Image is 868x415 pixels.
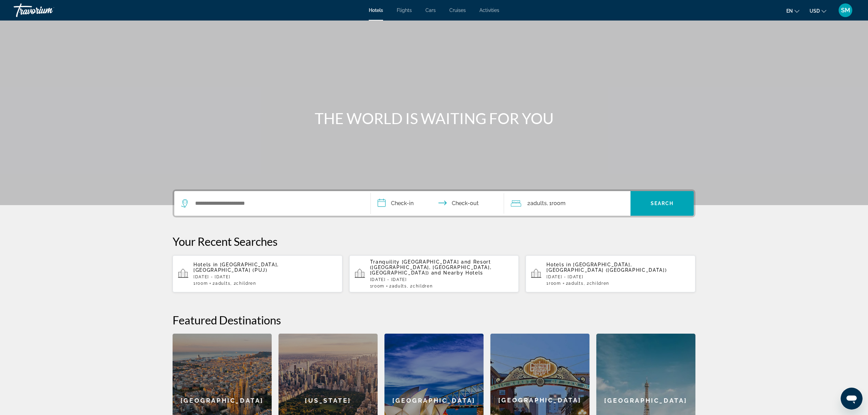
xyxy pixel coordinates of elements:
[173,255,342,293] button: Hotels in [GEOGRAPHIC_DATA], [GEOGRAPHIC_DATA] (PUJ)[DATE] - [DATE]1Room2Adults, 2Children
[392,284,407,289] span: Adults
[407,284,433,289] span: , 2
[546,262,667,273] span: [GEOGRAPHIC_DATA], [GEOGRAPHIC_DATA] ([GEOGRAPHIC_DATA])
[193,262,279,273] span: [GEOGRAPHIC_DATA], [GEOGRAPHIC_DATA] (PUJ)
[193,262,218,267] span: Hotels in
[14,1,82,19] a: Travorium
[370,259,492,276] span: Tranquility [GEOGRAPHIC_DATA] and Resort ([GEOGRAPHIC_DATA], [GEOGRAPHIC_DATA], [GEOGRAPHIC_DATA])
[371,191,504,216] button: Check in and out dates
[215,281,230,286] span: Adults
[841,7,850,14] span: SM
[651,201,674,206] span: Search
[230,281,256,286] span: , 2
[196,281,208,286] span: Room
[479,8,499,13] a: Activities
[547,199,566,208] span: , 1
[431,270,484,276] span: and Nearby Hotels
[810,8,820,14] span: USD
[552,200,566,206] span: Room
[173,313,695,327] h2: Featured Destinations
[369,8,383,13] a: Hotels
[349,255,519,293] button: Tranquility [GEOGRAPHIC_DATA] and Resort ([GEOGRAPHIC_DATA], [GEOGRAPHIC_DATA], [GEOGRAPHIC_DATA]...
[837,3,854,17] button: User Menu
[372,284,384,289] span: Room
[236,281,256,286] span: Children
[526,255,695,293] button: Hotels in [GEOGRAPHIC_DATA], [GEOGRAPHIC_DATA] ([GEOGRAPHIC_DATA])[DATE] - [DATE]1Room2Adults, 2C...
[504,191,630,216] button: Travelers: 2 adults, 0 children
[425,8,436,13] a: Cars
[546,281,561,286] span: 1
[546,262,571,267] span: Hotels in
[589,281,609,286] span: Children
[786,6,799,16] button: Change language
[584,281,610,286] span: , 2
[389,284,407,289] span: 2
[568,281,583,286] span: Adults
[193,281,208,286] span: 1
[527,199,547,208] span: 2
[630,191,694,216] button: Search
[174,191,694,216] div: Search widget
[213,281,230,286] span: 2
[173,235,695,248] p: Your Recent Searches
[306,109,562,127] h1: THE WORLD IS WAITING FOR YOU
[566,281,584,286] span: 2
[370,277,514,282] p: [DATE] - [DATE]
[549,281,561,286] span: Room
[530,200,547,206] span: Adults
[810,6,826,16] button: Change currency
[449,8,466,13] a: Cruises
[413,284,433,289] span: Children
[841,388,863,410] iframe: Button to launch messaging window
[193,275,337,279] p: [DATE] - [DATE]
[370,284,384,289] span: 1
[786,8,793,14] span: en
[546,275,690,279] p: [DATE] - [DATE]
[397,8,412,13] a: Flights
